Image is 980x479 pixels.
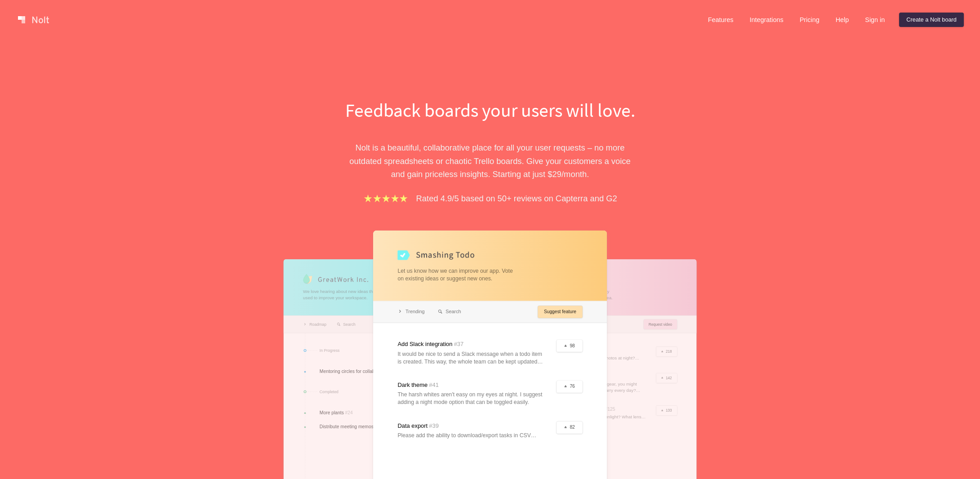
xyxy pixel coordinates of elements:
a: Features [701,13,741,27]
p: Rated 4.9/5 based on 50+ reviews on Capterra and G2 [416,192,617,205]
a: Integrations [742,13,790,27]
a: Create a Nolt board [899,13,964,27]
a: Sign in [858,13,892,27]
a: Help [829,13,856,27]
h1: Feedback boards your users will love. [335,97,645,123]
a: Pricing [793,13,827,27]
img: stars.b067e34983.png [363,193,409,204]
p: Nolt is a beautiful, collaborative place for all your user requests – no more outdated spreadshee... [335,141,645,181]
